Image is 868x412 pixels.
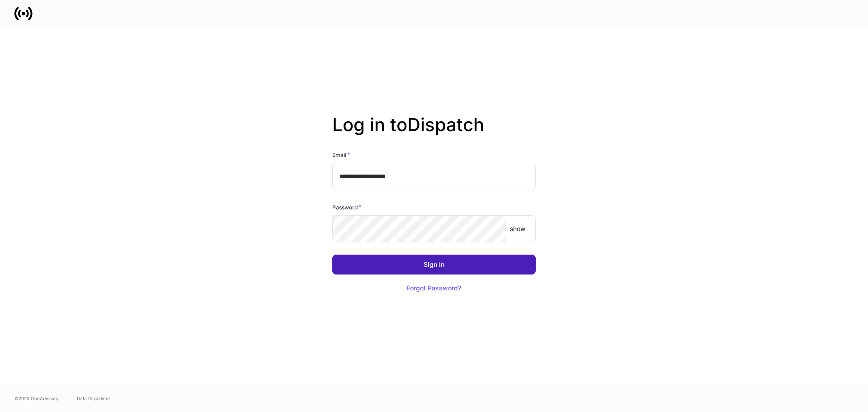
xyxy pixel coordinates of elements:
div: Sign In [424,261,444,268]
h6: Password [332,203,362,212]
h6: Email [332,150,350,159]
div: Forgot Password? [407,285,461,291]
button: Forgot Password? [396,278,472,298]
h2: Log in to Dispatch [332,114,536,150]
a: Data Disclaimer [77,395,110,402]
button: Sign In [332,255,536,275]
p: show [510,224,525,233]
span: © 2025 OneAdvisory [14,395,59,402]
